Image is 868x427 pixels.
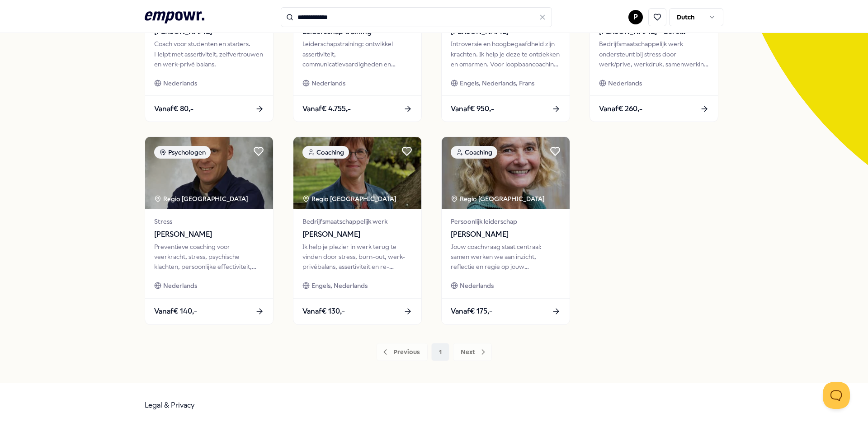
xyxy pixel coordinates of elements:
div: Preventieve coaching voor veerkracht, stress, psychische klachten, persoonlijke effectiviteit, ge... [154,242,264,272]
div: Psychologen [154,146,211,159]
a: package imagePsychologenRegio [GEOGRAPHIC_DATA] Stress[PERSON_NAME]Preventieve coaching voor veer... [145,136,274,324]
button: P [628,10,643,24]
span: Nederlands [311,78,345,88]
div: Ik help je plezier in werk terug te vinden door stress, burn-out, werk-privébalans, assertiviteit... [302,242,412,272]
span: [PERSON_NAME] [302,229,412,240]
a: Legal & Privacy [145,401,195,409]
span: Vanaf € 950,- [451,103,494,115]
span: Nederlands [163,78,197,88]
span: Nederlands [460,281,494,291]
span: Engels, Nederlands [311,281,368,291]
span: [PERSON_NAME] [154,229,264,240]
span: Vanaf € 140,- [154,305,197,317]
img: package image [442,137,570,209]
iframe: Help Scout Beacon - Open [823,382,850,409]
div: Bedrijfsmaatschappelijk werk ondersteunt bij stress door werk/prive, werkdruk, samenwerking en re... [599,39,709,69]
span: Persoonlijk leiderschap [451,216,561,226]
span: Vanaf € 175,- [451,305,492,317]
span: Vanaf € 130,- [302,305,345,317]
input: Search for products, categories or subcategories [281,7,552,27]
div: Regio [GEOGRAPHIC_DATA] [302,194,398,204]
div: Regio [GEOGRAPHIC_DATA] [451,194,546,204]
div: Regio [GEOGRAPHIC_DATA] [154,194,250,204]
span: Vanaf € 260,- [599,103,642,115]
div: Jouw coachvraag staat centraal: samen werken we aan inzicht, reflectie en regie op jouw ontwikkel... [451,242,561,272]
div: Coach voor studenten en starters. Helpt met assertiviteit, zelfvertrouwen en werk-privé balans. [154,39,264,69]
span: Stress [154,216,264,226]
div: Introversie en hoogbegaafdheid zijn krachten. Ik help je deze te ontdekken en omarmen. Voor loopb... [451,39,561,69]
a: package imageCoachingRegio [GEOGRAPHIC_DATA] Bedrijfsmaatschappelijk werk[PERSON_NAME]Ik help je ... [293,136,422,324]
span: Bedrijfsmaatschappelijk werk [302,216,412,226]
div: Coaching [451,146,497,159]
span: Nederlands [608,78,642,88]
span: Vanaf € 4.755,- [302,103,351,115]
span: Engels, Nederlands, Frans [460,78,534,88]
span: Nederlands [163,281,197,291]
a: package imageCoachingRegio [GEOGRAPHIC_DATA] Persoonlijk leiderschap[PERSON_NAME]Jouw coachvraag ... [441,136,570,324]
span: Vanaf € 80,- [154,103,193,115]
span: [PERSON_NAME] [451,229,561,240]
div: Coaching [302,146,349,159]
img: package image [145,137,273,209]
div: Leiderschapstraining: ontwikkel assertiviteit, communicatievaardigheden en beïnvloedingsvermogen ... [302,39,412,69]
img: package image [293,137,421,209]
